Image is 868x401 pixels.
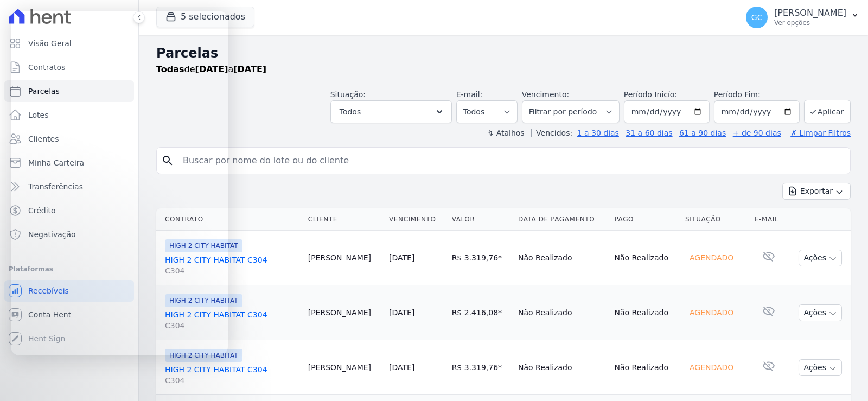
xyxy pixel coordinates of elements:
[624,90,677,99] label: Período Inicío:
[750,208,787,231] th: E-mail
[4,104,134,126] a: Lotes
[514,231,610,285] td: Não Realizado
[304,231,385,285] td: [PERSON_NAME]
[330,100,452,123] button: Todos
[330,90,366,99] label: Situação:
[165,349,242,362] span: HIGH 2 CITY HABITAT
[389,308,414,317] a: [DATE]
[448,285,514,340] td: R$ 2.416,08
[176,150,846,171] input: Buscar por nome do lote ou do cliente
[487,129,524,137] label: ↯ Atalhos
[786,129,851,137] a: ✗ Limpar Filtros
[681,208,750,231] th: Situação
[685,305,738,320] div: Agendado
[522,90,569,99] label: Vencimento:
[165,309,299,331] a: HIGH 2 CITY HABITAT C304C304
[448,340,514,395] td: R$ 3.319,76
[165,254,299,276] a: HIGH 2 CITY HABITAT C304C304
[340,105,361,118] span: Todos
[774,18,846,27] p: Ver opções
[782,183,851,200] button: Exportar
[4,56,134,78] a: Contratos
[804,100,851,123] button: Aplicar
[165,364,299,386] a: HIGH 2 CITY HABITAT C304C304
[4,33,134,54] a: Visão Geral
[531,129,572,137] label: Vencidos:
[4,152,134,174] a: Minha Carteira
[389,363,414,372] a: [DATE]
[514,285,610,340] td: Não Realizado
[165,265,299,276] span: C304
[733,129,781,137] a: + de 90 dias
[514,208,610,231] th: Data de Pagamento
[737,2,868,33] button: GC [PERSON_NAME] Ver opções
[304,285,385,340] td: [PERSON_NAME]
[685,250,738,265] div: Agendado
[233,64,266,74] strong: [DATE]
[751,14,763,21] span: GC
[4,200,134,221] a: Crédito
[714,89,800,100] label: Período Fim:
[577,129,619,137] a: 1 a 30 dias
[679,129,726,137] a: 61 a 90 dias
[4,80,134,102] a: Parcelas
[799,359,842,376] button: Ações
[610,208,681,231] th: Pago
[4,224,134,245] a: Negativação
[456,90,483,99] label: E-mail:
[385,208,448,231] th: Vencimento
[799,250,842,266] button: Ações
[799,304,842,321] button: Ações
[11,364,37,390] iframe: Intercom live chat
[304,340,385,395] td: [PERSON_NAME]
[165,320,299,331] span: C304
[156,43,851,63] h2: Parcelas
[4,304,134,326] a: Conta Hent
[448,208,514,231] th: Valor
[4,128,134,150] a: Clientes
[156,7,254,27] button: 5 selecionados
[9,263,130,276] div: Plataformas
[626,129,672,137] a: 31 a 60 dias
[610,285,681,340] td: Não Realizado
[11,11,228,355] iframe: Intercom live chat
[774,8,846,18] p: [PERSON_NAME]
[610,340,681,395] td: Não Realizado
[304,208,385,231] th: Cliente
[165,375,299,386] span: C304
[4,280,134,302] a: Recebíveis
[685,360,738,375] div: Agendado
[389,253,414,262] a: [DATE]
[448,231,514,285] td: R$ 3.319,76
[514,340,610,395] td: Não Realizado
[156,208,304,231] th: Contrato
[610,231,681,285] td: Não Realizado
[4,176,134,198] a: Transferências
